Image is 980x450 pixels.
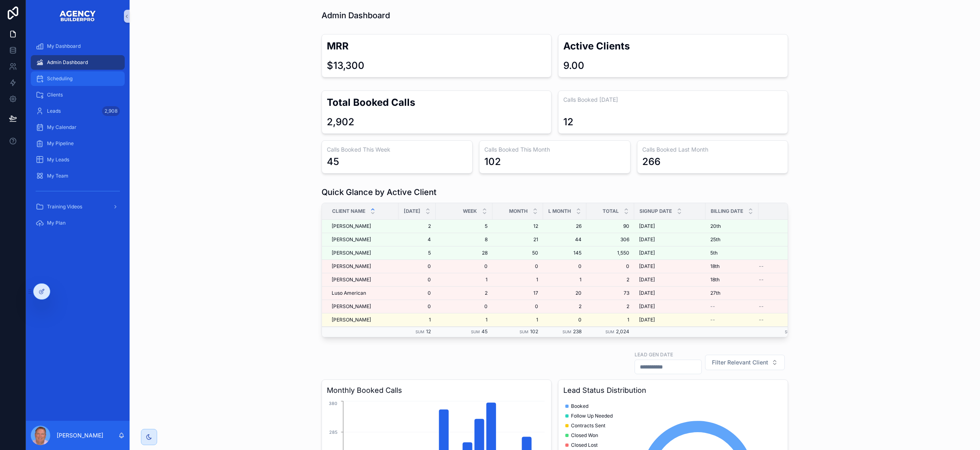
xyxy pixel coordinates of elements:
a: [DATE] [639,317,701,323]
tspan: 380 [329,401,337,406]
a: -- [759,276,810,283]
a: 12 [497,223,538,229]
span: $2,500 [759,223,810,229]
span: [DATE] [639,236,655,243]
a: 5 [403,250,431,256]
span: $3,300 [759,250,810,256]
a: [PERSON_NAME] [332,236,394,243]
span: Closed Won [571,432,598,439]
span: Scheduling [47,75,72,82]
a: Training Videos [31,199,125,214]
span: 18th [710,276,720,283]
a: [PERSON_NAME] [332,223,394,229]
a: $2,500 [759,290,810,296]
a: 2 [591,303,629,310]
span: -- [759,303,764,310]
span: 21 [497,236,538,243]
span: 2 [591,276,629,283]
span: 12 [426,328,431,334]
a: 0 [497,263,538,270]
a: 28 [441,250,488,256]
span: -- [710,303,715,310]
span: Signup Date [639,208,672,214]
span: 102 [530,328,538,334]
a: 0 [403,263,431,270]
span: -- [759,317,764,323]
div: 2,908 [102,106,120,116]
h3: Lead Status Distribution [563,385,783,396]
div: 2,902 [327,116,354,129]
span: [DATE] [639,290,655,296]
a: Luso American [332,290,394,296]
span: [DATE] [639,317,655,323]
span: My Plan [47,220,66,226]
span: 0 [441,263,488,270]
span: Leads [47,108,61,114]
a: -- [759,263,810,270]
a: [DATE] [639,303,701,310]
a: 1 [441,317,488,323]
a: 20 [548,290,582,296]
span: [PERSON_NAME] [332,303,371,310]
span: 0 [548,317,582,323]
span: 27th [710,290,720,296]
span: Clients [47,92,63,98]
a: 1 [497,276,538,283]
a: -- [759,303,810,310]
small: Sum [520,330,528,334]
span: -- [759,276,764,283]
span: [DATE] [639,250,655,256]
span: 25th [710,236,720,243]
span: [DATE] [639,276,655,283]
a: 1 [403,317,431,323]
span: Week [463,208,477,214]
a: 0 [403,303,431,310]
span: Booked [571,403,588,409]
span: [PERSON_NAME] [332,236,371,243]
a: 25th [710,236,754,243]
a: 26 [548,223,582,229]
a: 27th [710,290,754,296]
span: Month [509,208,528,214]
span: [PERSON_NAME] [332,250,371,256]
h3: Monthly Booked Calls [327,385,546,396]
span: [DATE] [639,223,655,229]
span: 0 [548,263,582,270]
span: Billing Date [711,208,743,214]
span: 0 [497,303,538,310]
span: 90 [591,223,629,229]
span: Total [603,208,619,214]
small: Sum [562,330,571,334]
span: [DATE] [404,208,420,214]
a: 2 [403,223,431,229]
a: -- [710,303,754,310]
a: 0 [403,290,431,296]
a: 44 [548,236,582,243]
a: 1 [591,317,629,323]
h3: Calls Booked This Month [484,146,625,154]
a: [DATE] [639,223,701,229]
a: 20th [710,223,754,229]
span: My Dashboard [47,43,81,49]
a: [PERSON_NAME] [332,250,394,256]
a: [DATE] [639,276,701,283]
button: Select Button [705,355,785,370]
span: Admin Dashboard [47,59,88,66]
h1: Admin Dashboard [322,10,390,21]
span: L Month [548,208,571,214]
a: My Calendar [31,120,125,135]
h2: Total Booked Calls [327,96,546,109]
a: 145 [548,250,582,256]
a: 1 [441,276,488,283]
a: 17 [497,290,538,296]
div: 45 [327,155,339,168]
